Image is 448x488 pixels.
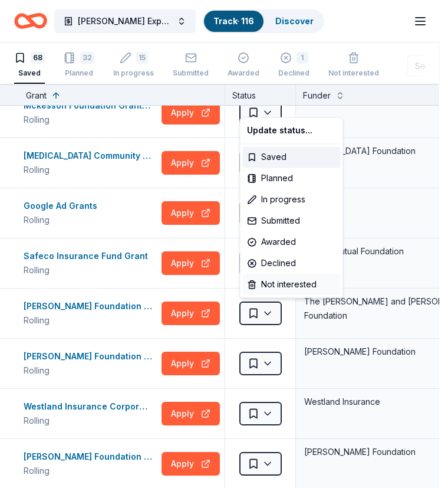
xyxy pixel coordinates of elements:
[242,168,340,189] div: Planned
[242,253,340,274] div: Declined
[242,189,340,210] div: In progress
[242,231,340,253] div: Awarded
[242,120,340,141] div: Update status...
[242,274,340,295] div: Not interested
[242,146,340,168] div: Saved
[242,210,340,231] div: Submitted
